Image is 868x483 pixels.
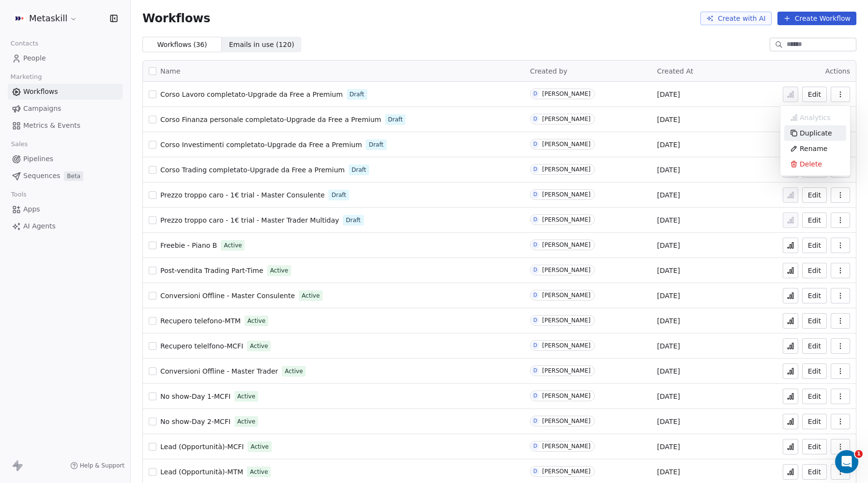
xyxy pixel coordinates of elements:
span: Draft [369,140,383,149]
span: Draft [346,216,360,225]
span: Active [250,442,268,451]
span: Active [250,342,268,350]
span: [DATE] [657,140,680,150]
span: Conversioni Offline - Master Trader [160,367,278,375]
div: D [533,342,537,349]
button: Edit [802,389,827,404]
a: Lead (Opportunità)-MTM [160,467,243,477]
span: Actions [825,67,850,75]
span: Active [237,392,255,401]
span: Post-vendita Trading Part-Time [160,267,263,274]
span: Created At [657,67,694,75]
div: D [533,216,537,224]
div: [PERSON_NAME] [542,468,590,475]
span: Duplicate [800,128,832,138]
span: Rename [800,144,827,153]
span: [DATE] [657,291,680,301]
span: [DATE] [657,366,680,376]
div: [PERSON_NAME] [542,166,590,173]
div: [PERSON_NAME] [542,91,590,97]
a: People [8,50,123,66]
div: [PERSON_NAME] [542,241,590,248]
span: 1 [855,450,863,458]
div: D [533,291,537,299]
button: Edit [802,288,827,303]
button: Edit [802,439,827,454]
div: D [533,166,537,173]
span: Created by [530,67,567,75]
span: Active [285,367,303,376]
a: Corso Investimenti completato-Upgrade da Free a Premium [160,140,362,150]
a: Recupero telelfono-MCFI [160,341,243,351]
span: [DATE] [657,442,680,452]
span: AI Agents [23,221,56,231]
span: Recupero telelfono-MCFI [160,342,243,350]
span: [DATE] [657,90,680,99]
span: [DATE] [657,341,680,351]
span: No show-Day 1-MCFI [160,392,231,400]
span: Beta [64,171,83,181]
a: Prezzo troppo caro - 1€ trial - Master Consulente [160,190,325,200]
div: [PERSON_NAME] [542,292,590,299]
span: Sequences [23,171,60,181]
a: No show-Day 1-MCFI [160,392,231,401]
div: [PERSON_NAME] [542,216,590,223]
a: SequencesBeta [8,168,123,184]
a: Apps [8,201,123,217]
button: Edit [802,263,827,278]
a: Conversioni Offline - Master Consulente [160,291,295,301]
span: Apps [23,204,40,214]
span: Metrics & Events [23,121,80,131]
span: Emails in use ( 120 ) [229,40,294,50]
span: Draft [331,191,346,199]
button: Edit [802,414,827,429]
span: Corso Trading completato-Upgrade da Free a Premium [160,166,345,174]
button: Edit [802,363,827,379]
div: D [533,90,537,98]
span: Workflows [23,87,58,97]
a: Freebie - Piano B [160,241,217,250]
span: No show-Day 2-MCFI [160,418,231,425]
button: Create Workflow [777,12,856,25]
span: Marketing [6,70,46,84]
a: Edit [802,464,827,480]
span: Contacts [6,36,43,51]
span: Delete [800,159,822,169]
a: Edit [802,187,827,203]
a: Edit [802,313,827,329]
span: [DATE] [657,115,680,124]
span: Corso Investimenti completato-Upgrade da Free a Premium [160,141,362,149]
div: [PERSON_NAME] [542,367,590,374]
a: Edit [802,238,827,253]
span: Prezzo troppo caro - 1€ trial - Master Consulente [160,191,325,199]
span: Lead (Opportunità)-MTM [160,468,243,476]
a: Metrics & Events [8,118,123,134]
div: [PERSON_NAME] [542,418,590,424]
span: [DATE] [657,241,680,250]
span: [DATE] [657,316,680,326]
span: Draft [352,166,366,174]
span: Pipelines [23,154,53,164]
a: Help & Support [70,462,124,469]
div: D [533,392,537,400]
a: Lead (Opportunità)-MCFI [160,442,244,452]
div: [PERSON_NAME] [542,392,590,399]
span: Campaigns [23,104,61,114]
div: [PERSON_NAME] [542,141,590,148]
span: Name [160,66,180,76]
div: D [533,241,537,249]
a: Campaigns [8,101,123,117]
span: Freebie - Piano B [160,241,217,249]
span: Active [270,266,288,275]
span: Corso Finanza personale completato-Upgrade da Free a Premium [160,116,381,123]
a: Conversioni Offline - Master Trader [160,366,278,376]
span: Prezzo troppo caro - 1€ trial - Master Trader Multiday [160,216,339,224]
span: Workflows [142,12,210,25]
button: Edit [802,338,827,354]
